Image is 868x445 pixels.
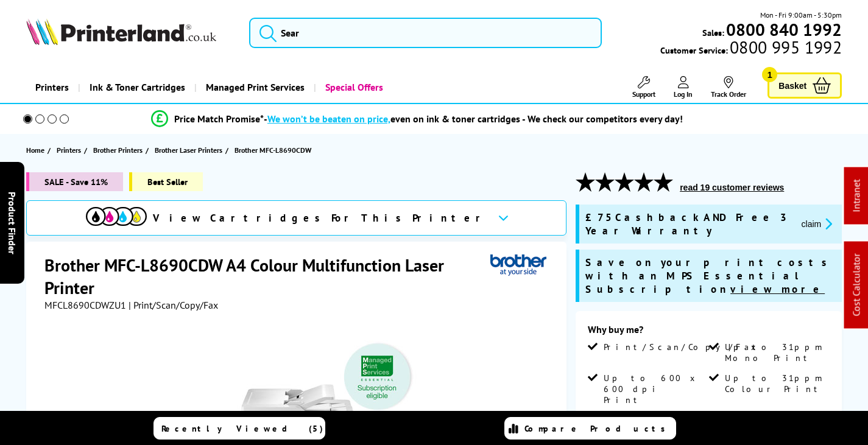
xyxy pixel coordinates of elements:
img: Printerland Logo [26,18,216,45]
span: Up to 31ppm Mono Print [725,342,828,363]
a: Special Offers [314,72,392,103]
span: Mon - Fri 9:00am - 5:30pm [760,9,842,21]
input: Sear [249,18,602,48]
span: 0800 995 1992 [728,41,842,53]
span: Up to 31ppm Colour Print [725,373,828,394]
span: Home [26,144,44,156]
u: view more [730,282,825,296]
button: promo-description [798,217,836,231]
img: View Cartridges [86,207,147,226]
a: 0800 840 1992 [724,24,842,35]
a: Recently Viewed (5) [153,417,325,440]
a: Ink & Toner Cartridges [78,72,194,103]
li: modal_Promise [6,108,828,130]
span: Brother Printers [93,144,143,156]
a: Support [632,76,655,99]
a: Managed Print Services [194,72,314,103]
a: Basket 1 [767,72,842,99]
span: £75 Cashback AND Free 3 Year Warranty [585,211,791,237]
a: Cost Calculator [850,254,863,317]
span: Best Seller [129,172,203,191]
span: SALE - Save 11% [26,172,123,191]
span: Log In [674,89,693,99]
span: Compare Products [524,423,672,434]
a: Brother MFC-L8690CDW [235,144,314,156]
span: Ink & Toner Cartridges [90,72,185,103]
a: Intranet [850,180,863,212]
h1: Brother MFC-L8690CDW A4 Colour Multifunction Laser Printer [44,254,490,299]
span: View Cartridges For This Printer [153,211,488,225]
span: Brother Laser Printers [155,144,222,156]
span: Save on your print costs with an MPS Essential Subscription [585,256,833,296]
button: read 19 customer reviews [676,182,788,193]
span: Price Match Promise* [174,113,264,125]
a: Log In [674,76,693,99]
div: - even on ink & toner cartridges - We check our competitors every day! [264,113,683,125]
span: Customer Service: [660,41,842,56]
img: Brother [490,254,546,276]
a: Track Order [711,76,746,99]
a: Brother Laser Printers [155,144,225,156]
b: 0800 840 1992 [726,18,842,41]
span: Up to 600 x 600 dpi Print [604,373,707,405]
a: Home [26,144,48,156]
span: Product Finder [6,191,18,254]
span: | Print/Scan/Copy/Fax [129,299,218,311]
a: Printers [57,144,84,156]
span: Printers [57,144,81,156]
span: Sales: [702,27,724,38]
span: Basket [778,77,806,94]
div: Why buy me? [588,323,830,342]
span: Print/Scan/Copy/Fax [604,342,760,352]
span: We won’t be beaten on price, [267,113,390,125]
a: Printerland Logo [26,18,234,47]
span: Brother MFC-L8690CDW [235,144,311,156]
span: Recently Viewed (5) [161,423,323,434]
span: Support [632,89,655,99]
a: Compare Products [504,417,676,440]
span: MFCL8690CDWZU1 [44,299,126,311]
span: 1 [762,67,777,82]
a: Printers [26,72,78,103]
a: Brother Printers [93,144,146,156]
